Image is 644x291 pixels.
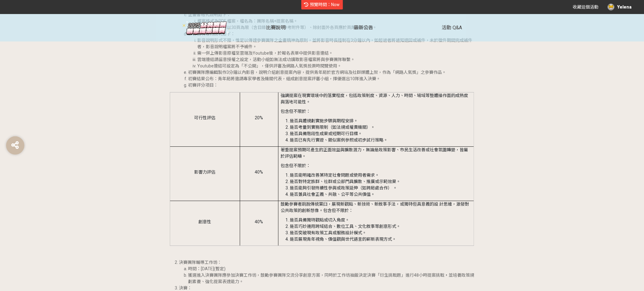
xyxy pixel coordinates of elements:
span: 活動 Q&A [442,25,462,31]
li: 時間 [188,266,474,272]
p: 包含但不限於： [281,108,472,115]
p: 包含但不限於： [281,163,472,169]
li: 是否能明確改善某特定社會問題或使⽤者需求。 [290,172,472,178]
a: 比賽說明 [266,14,285,41]
p: 40% [242,169,276,175]
span: 最新公告 [354,25,373,31]
li: 獲選進入決賽團隊應參加決賽工作坊，鼓勵參賽團隊交流分享創意方案，同時於工作坊抽籤決定決賽「衍生挑戰題」進行48小時提案挑戰 並培養政策規劃素養、強化提案表達能力。 [188,272,474,285]
li: ： [179,259,474,285]
li: 影音說明形式不限，惟足以傳達參賽團隊之企畫精神為原則，並將影音時長控制在3分鐘以內，如超過者將通知退回或補件，未於徵件期間完成補件者，影音說明檔案將不予補件。 [197,37,474,50]
p: 影響力評估 [172,169,237,175]
p: 可行性評估 [172,115,237,121]
p: 創意性 [172,219,237,225]
li: 是否已有先⾏實證、類似案例參照或初步試⾏策略。 [290,137,472,143]
li: 是否具備階段性成果或短期可⾏⽬標。 [290,131,472,137]
li: 初賽評分項目： [188,82,474,88]
li: 雲端連結請留意授權之設定，活動小組如無法成功讀取影音檔案將與參賽團隊聯繫。 [197,56,474,63]
strong: ， [444,273,449,278]
li: Youtube連結可設定為「不公開」，僅供評審及網路人氣獎投票時閱覽使用。 [197,63,474,69]
span: 收藏這個活動 [573,5,599,9]
li: 是否對特定族群、社群或公部⾨具擴散、推廣或⽰範效果。 [290,178,472,185]
span: 預覽時間：Now [310,2,340,7]
p: ⿎勵參賽者跳脫傳統窠⾅，展現新觀點、新技術、新敘事⼿法，或獨特但具意義的設 計思維，激發對公共政策的創新想像。包含但不限於： [281,201,472,214]
span: ：[DATE](暫定) [197,266,226,271]
li: 需一併上傳影音原檔至雲端及Youtube後，於報名表單中提供影音連結。 [197,50,474,56]
li: 是否兼具社會正義、共融、公平等公共價值。 [290,191,472,198]
li: 是否能夠引發持續性參與或政策延伸（如跨局處合作） 。 [290,185,472,191]
p: 40% [242,219,276,225]
li: 是否展現⻘年視⻆、價值觀與世代語⾔的嶄新表現⽅式。 [290,236,472,242]
p: 著重提案預期可產⽣的正⾯效益與擴散潛⼒，無論是政策影響、市⺠⽣活改善或社會氛圍轉變，皆屬於評估範疇。 [281,147,472,160]
span: 決賽團隊輔導工作坊 [179,260,217,265]
a: 活動 Q&A [442,14,462,41]
li: 是否具體規劃實施步驟與期程安排。 [290,118,472,124]
span: 比賽說明 [266,25,285,31]
li: 初賽結果公布：青年局將邀請專家學者及機關代表，組成創意提案評審小組，擇優選出10隊進入決賽。 [188,76,474,82]
li: 初賽團隊應編輯製作3分鐘以內影音，說明介紹創意提案內容，提供青年局於官方網站及社群媒體上架，作為「網路人氣獎」之參賽作品。 [188,69,474,76]
li: 是否考量到實務限制（如法規或權責機關）。 [290,124,472,131]
p: 20% [242,115,276,121]
li: 影音說明格式說明如下： [188,31,474,69]
li: 是否具備獨特觀點或切⼊⻆度。 [290,217,472,223]
li: 是否巧妙運⽤跨域結合、數位⼯具、⽂化敘事等創意形式。 [290,223,472,230]
li: 是否突破現有政策⼯具或服務設計模式。 [290,230,472,236]
a: 最新公告 [354,14,373,41]
p: 強調提案在現實環境中的落實程度，包括政策制度、資源、⼈⼒、時間、場域等整體操作⾯的成熟度與落地可能性。 [281,92,472,105]
img: 臺北市政府青年局114年度公共政策創意提案暨辯論競賽 [182,20,231,36]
